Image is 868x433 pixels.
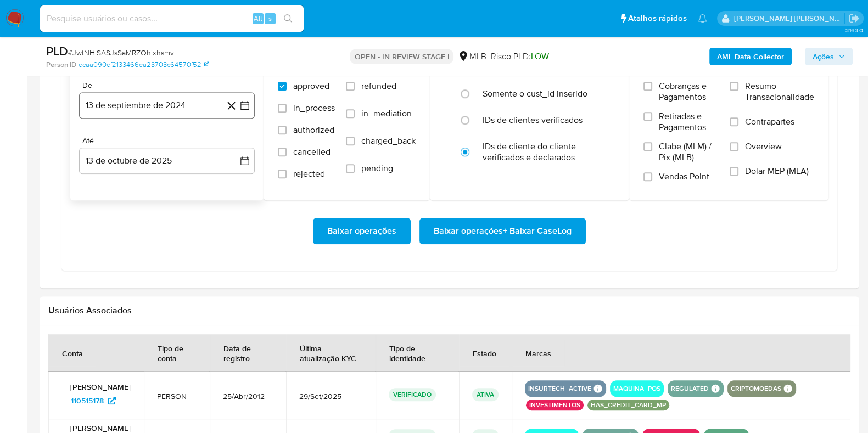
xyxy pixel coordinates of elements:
[848,13,860,24] a: Sair
[48,305,850,316] h2: Usuários Associados
[254,13,262,24] span: Alt
[805,48,853,65] button: Ações
[845,26,863,35] span: 3.163.0
[40,12,304,26] input: Pesquise usuários ou casos...
[709,48,792,65] button: AML Data Collector
[79,60,209,70] a: ecaa090ef2133466ea23703c64570f52
[813,48,834,65] span: Ações
[628,13,687,24] span: Atalhos rápidos
[46,60,76,70] b: Person ID
[68,47,174,58] span: # JwtNHlSASJsSaMRZQhixhsmv
[277,11,299,26] button: search-icon
[717,48,784,65] b: AML Data Collector
[46,42,68,60] b: PLD
[734,13,845,24] p: danilo.toledo@mercadolivre.com
[490,50,548,63] span: Risco PLD:
[350,49,453,64] p: OPEN - IN REVIEW STAGE I
[268,13,272,24] span: s
[530,50,548,63] span: LOW
[698,14,707,23] a: Notificações
[458,50,486,63] div: MLB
